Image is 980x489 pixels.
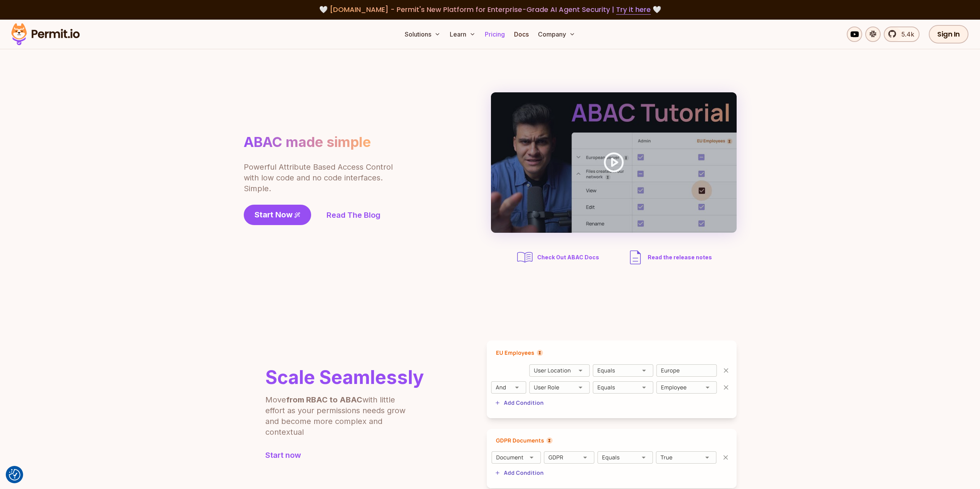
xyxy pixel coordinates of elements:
a: Pricing [482,27,508,42]
p: Move with little effort as your permissions needs grow and become more complex and contextual [265,394,415,437]
span: [DOMAIN_NAME] - Permit's New Platform for Enterprise-Grade AI Agent Security | [330,5,651,14]
a: Start now [265,450,424,461]
button: Solutions [402,27,444,42]
button: Learn [447,27,479,42]
a: Read The Blog [327,210,380,220]
img: abac docs [516,248,534,267]
a: Check Out ABAC Docs [516,248,601,267]
img: Revisit consent button [9,469,20,481]
span: Start Now [255,209,293,220]
h2: Scale Seamlessly [265,368,424,387]
img: description [626,248,645,267]
a: Docs [511,27,532,42]
b: from RBAC to ABAC [286,395,362,404]
span: Check Out ABAC Docs [537,254,599,261]
a: Sign In [929,25,968,43]
h1: ABAC made simple [244,134,371,151]
span: 5.4k [897,30,914,39]
a: Start Now [244,205,311,225]
button: Company [535,27,578,42]
button: Consent Preferences [9,469,20,481]
a: Read the release notes [626,248,712,267]
a: Try it here [616,5,651,15]
img: Permit logo [8,21,83,47]
span: Read the release notes [648,254,712,261]
a: 5.4k [884,27,920,42]
div: 🤍 🤍 [18,4,962,15]
p: Powerful Attribute Based Access Control with low code and no code interfaces. Simple. [244,162,394,194]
